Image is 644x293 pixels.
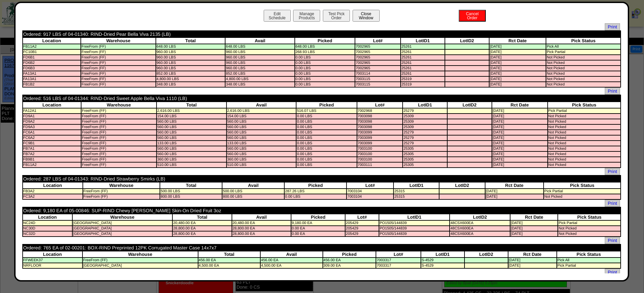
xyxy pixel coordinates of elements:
td: 25305 [403,163,447,167]
th: Warehouse [73,214,172,220]
td: 0.00 EA [291,231,345,236]
td: [DATE] [490,66,546,71]
td: 7003099 [357,130,403,135]
button: CancelOrder [459,10,486,22]
td: Not Picked [548,141,621,146]
td: FD6B1 [23,55,81,60]
th: Pick Status [546,38,620,44]
td: FB3A2 [23,189,82,194]
td: 7002965 [355,50,400,54]
td: FD6B2 [23,60,81,65]
td: FA13A1 [23,71,81,76]
td: FreeFrom (FF) [81,66,156,71]
td: Ordered: 516 LBS of 04-01344: RIND-Dried Sweet Apple Bella Viva 1110 (LB) [23,95,492,101]
td: FreeFrom (FF) [81,141,156,146]
td: 133.00 LBS [227,141,296,146]
td: 456.00 EA [198,258,260,263]
td: 25309 [403,114,447,119]
th: Pick Status [548,102,621,108]
th: Warehouse [81,38,156,44]
td: 560.00 LBS [157,125,226,129]
th: Total [173,214,231,220]
td: 133.00 LBS [157,141,226,146]
td: 7003098 [357,119,403,124]
th: LotID2 [450,214,510,220]
td: 648.00 LBS [225,44,294,49]
td: FB9B1 [23,157,81,162]
span: Print [605,88,620,95]
th: Picked [295,38,355,44]
th: Total [156,38,225,44]
th: Pick Status [544,182,620,188]
td: FreeFrom (FF) [81,55,156,60]
td: 7003317 [376,258,421,263]
td: FreeFrom (FF) [81,108,156,113]
td: 560.00 LBS [157,152,226,156]
td: 560.00 LBS [227,130,296,135]
td: 960.00 LBS [225,55,294,60]
td: Not Picked [548,136,621,140]
a: Print [605,200,620,207]
td: 7002965 [355,66,400,71]
td: 28,800.00 EA [232,226,291,231]
td: FreeFrom (FF) [81,125,156,129]
td: Not Picked [548,146,621,151]
td: 648.00 LBS [156,44,225,49]
th: Lot# [376,251,421,257]
td: Not Picked [548,157,621,162]
td: 25279 [403,108,447,113]
td: FreeFrom (FF) [83,258,198,263]
span: Print [605,269,620,276]
td: PO1505/144839 [379,221,449,225]
th: Lot# [347,182,393,188]
td: 0.00 LBS [295,71,355,76]
button: Test PickOrder [323,10,350,22]
th: Rct Date [490,38,546,44]
td: 7002968 [357,108,403,113]
td: FreeFrom (FF) [83,194,160,199]
th: Avail [261,251,322,257]
td: 960.00 LBS [225,60,294,65]
td: [DATE] [492,125,547,129]
td: FreeFrom (FF) [81,50,156,54]
td: FreeFrom (FF) [81,157,156,162]
td: 500.00 LBS [222,189,284,194]
td: FreeFrom (FF) [81,163,156,167]
td: 7003115 [355,82,400,87]
td: FC6A2 [23,136,81,140]
td: [DATE] [492,108,547,113]
td: NC30D [23,226,72,231]
td: [DATE] [492,163,547,167]
td: 456.00 EA [261,258,322,263]
td: FreeFrom (FF) [81,44,156,49]
td: Not Picked [548,114,621,119]
td: 960.00 LBS [156,66,225,71]
td: 510.00 LBS [157,163,226,167]
td: 0.00 LBS [295,82,355,87]
td: FD9A2 [23,119,81,124]
td: FD6B3 [23,66,81,71]
td: 560.00 LBS [157,136,226,140]
td: 25305 [403,152,447,156]
td: 25309 [403,119,447,124]
th: Total [198,251,260,257]
td: Not Picked [548,130,621,135]
td: FA13A1 [23,77,81,81]
td: FreeFrom (FF) [81,152,156,156]
td: 0.00 LBS [296,141,356,146]
td: Pick All [546,44,620,49]
td: 560.00 LBS [227,136,296,140]
td: 205429 [345,221,379,225]
td: 360.00 LBS [157,157,226,162]
td: 25261 [401,71,445,76]
td: 852.00 LBS [225,71,294,76]
td: 7003104 [347,189,393,194]
button: ManageProducts [293,10,320,22]
td: 0.00 LBS [296,163,356,167]
td: [DATE] [510,221,557,225]
td: [DATE] [490,77,546,81]
td: 25315 [394,194,439,199]
td: FreeFrom (FF) [81,82,156,87]
td: 0.00 LBS [296,146,356,151]
td: 205429 [345,231,379,236]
